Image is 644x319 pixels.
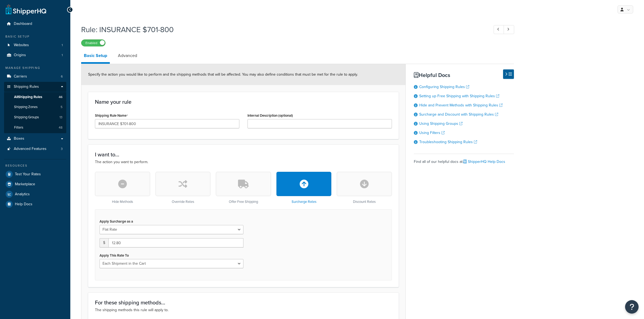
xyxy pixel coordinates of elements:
a: Help Docs [4,199,66,209]
h3: I want to... [95,152,392,157]
a: Marketplace [4,179,66,189]
label: Shipping Rule Name [95,113,128,118]
label: Apply Surcharge as a [100,219,133,223]
a: Test Your Rates [4,169,66,179]
span: 13 [60,115,62,120]
a: Using Filters [419,130,445,136]
div: Surcharge Rates [276,172,332,204]
li: Shipping Rules [4,82,66,133]
div: Hide Methods [95,172,150,204]
a: Origins1 [4,50,66,60]
a: Basic Setup [81,49,110,64]
a: Advanced Features3 [4,144,66,154]
a: Shipping Zones5 [4,102,66,112]
span: Help Docs [15,202,32,207]
a: Boxes [4,134,66,144]
span: All Shipping Rules [14,95,42,99]
label: Internal Description (optional) [247,113,293,117]
div: Basic Setup [4,34,66,39]
label: Enabled [81,40,105,46]
span: 46 [59,95,62,99]
a: ShipperHQ Help Docs [463,159,505,164]
h1: Rule: INSURANCE $701-800 [81,24,484,35]
div: Offer Free Shipping [216,172,271,204]
li: Shipping Zones [4,102,66,112]
h3: Name your rule [95,99,392,105]
a: Dashboard [4,19,66,29]
span: Shipping Zones [14,105,38,109]
a: Next Record [504,25,514,34]
span: Advanced Features [14,147,47,151]
span: 1 [62,53,63,58]
span: 48 [59,125,62,130]
a: Carriers6 [4,72,66,82]
li: Websites [4,40,66,50]
span: Shipping Groups [14,115,39,120]
li: Origins [4,50,66,60]
a: Shipping Groups13 [4,112,66,122]
a: Troubleshooting Shipping Rules [419,139,477,145]
span: Boxes [14,136,24,141]
div: Discount Rates [337,172,392,204]
p: The shipping methods this rule will apply to. [95,307,392,313]
a: Hide and Prevent Methods with Shipping Rules [419,102,503,108]
p: The action you want to perform. [95,159,392,165]
h3: Helpful Docs [414,72,514,78]
span: Origins [14,53,26,58]
button: Hide Help Docs [503,69,514,79]
span: 1 [62,43,63,48]
a: Websites1 [4,40,66,50]
span: 3 [61,147,63,151]
span: Test Your Rates [15,172,41,177]
div: Override Rates [156,172,211,204]
div: Resources [4,163,66,168]
span: Specify the action you would like to perform and the shipping methods that will be affected. You ... [88,72,358,77]
a: Previous Record [494,25,504,34]
li: Filters [4,123,66,133]
li: Advanced Features [4,144,66,154]
a: Filters48 [4,123,66,133]
span: 5 [61,105,62,109]
a: Setting up Free Shipping with Shipping Rules [419,93,499,99]
span: Filters [14,125,23,130]
a: AllShipping Rules46 [4,92,66,102]
li: Carriers [4,72,66,82]
span: Carriers [14,74,27,79]
button: Open Resource Center [625,300,639,314]
a: Configuring Shipping Rules [419,84,469,90]
a: Shipping Rules [4,82,66,92]
div: Find all of our helpful docs at: [414,154,514,166]
span: Dashboard [14,22,32,26]
a: Surcharge and Discount with Shipping Rules [419,112,498,117]
span: Analytics [15,192,30,197]
div: Manage Shipping [4,66,66,70]
h3: For these shipping methods... [95,300,392,305]
span: 6 [61,74,63,79]
span: Websites [14,43,29,48]
span: $ [100,238,108,247]
li: Shipping Groups [4,112,66,122]
a: Analytics [4,189,66,199]
label: Apply This Rate To [100,253,129,257]
span: Shipping Rules [14,85,39,89]
a: Advanced [115,49,140,62]
span: Marketplace [15,182,35,187]
a: Using Shipping Groups [419,121,463,126]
